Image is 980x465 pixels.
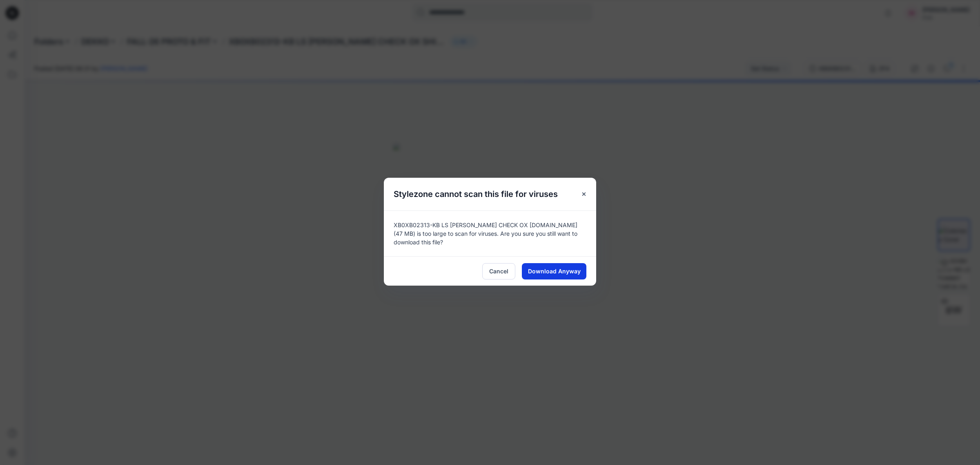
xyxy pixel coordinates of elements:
[384,210,596,256] div: XB0XB02313-KB LS [PERSON_NAME] CHECK OX [DOMAIN_NAME] (47 MB) is too large to scan for viruses. A...
[522,263,586,279] button: Download Anyway
[384,178,568,210] h5: Stylezone cannot scan this file for viruses
[577,187,591,201] button: Close
[528,267,581,275] span: Download Anyway
[489,267,508,275] span: Cancel
[482,263,515,279] button: Cancel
